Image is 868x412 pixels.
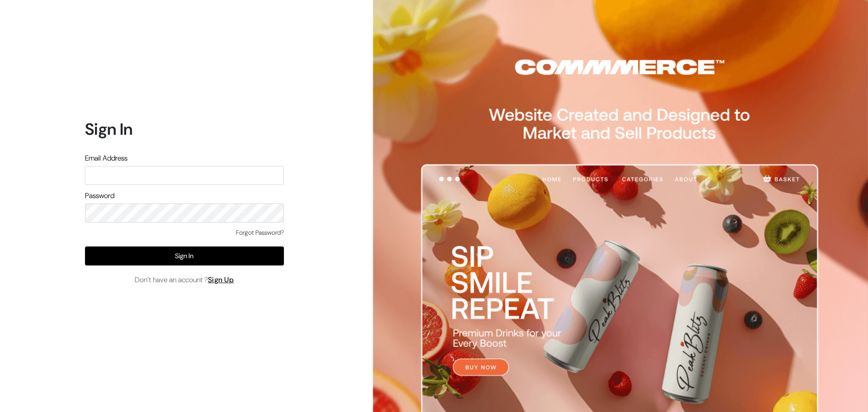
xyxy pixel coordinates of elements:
[208,275,234,284] a: Sign Up
[85,190,114,201] label: Password
[85,119,284,139] h1: Sign In
[135,275,234,285] span: Don’t have an account ?
[85,246,284,265] button: Sign In
[85,153,127,164] label: Email Address
[236,228,284,237] a: Forgot Password?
